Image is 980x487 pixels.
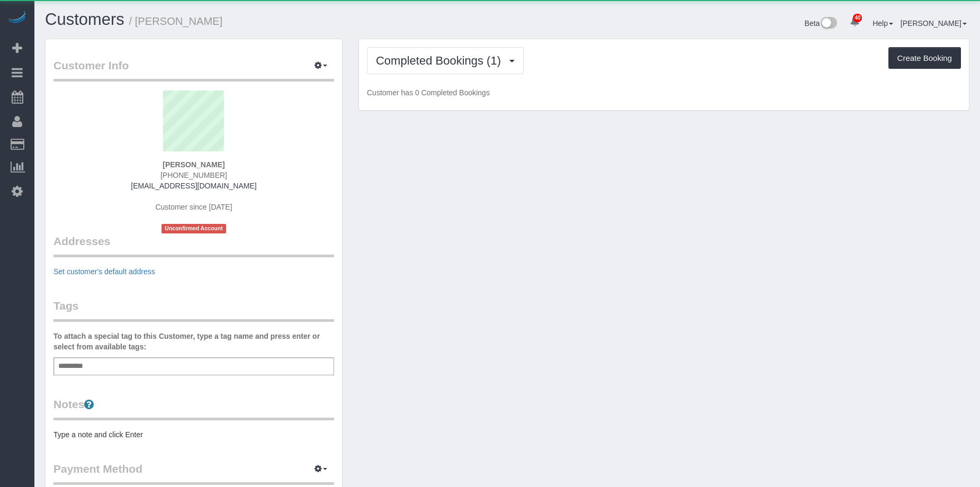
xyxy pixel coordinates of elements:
pre: Type a note and click Enter [53,429,334,440]
span: [PHONE_NUMBER] [160,171,227,179]
strong: [PERSON_NAME] [163,160,224,169]
img: New interface [820,17,837,31]
a: Customers [45,10,124,29]
span: Unconfirmed Account [161,224,226,233]
a: Beta [805,19,838,28]
p: Customer has 0 Completed Bookings [367,87,961,98]
a: [EMAIL_ADDRESS][DOMAIN_NAME] [131,182,256,190]
button: Create Booking [888,47,961,69]
legend: Payment Method [53,461,334,485]
img: Automaid Logo [6,11,28,25]
legend: Notes [53,396,334,420]
a: [PERSON_NAME] [901,19,967,28]
a: Set customer's default address [53,267,155,276]
span: Completed Bookings (1) [376,54,506,67]
label: To attach a special tag to this Customer, type a tag name and press enter or select from availabl... [53,331,334,352]
button: Completed Bookings (1) [367,47,524,74]
span: Customer since [DATE] [155,203,232,211]
legend: Tags [53,298,334,322]
a: 40 [844,11,865,34]
small: / [PERSON_NAME] [129,15,223,27]
span: 40 [853,14,862,22]
a: Help [873,19,893,28]
legend: Customer Info [53,58,334,82]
